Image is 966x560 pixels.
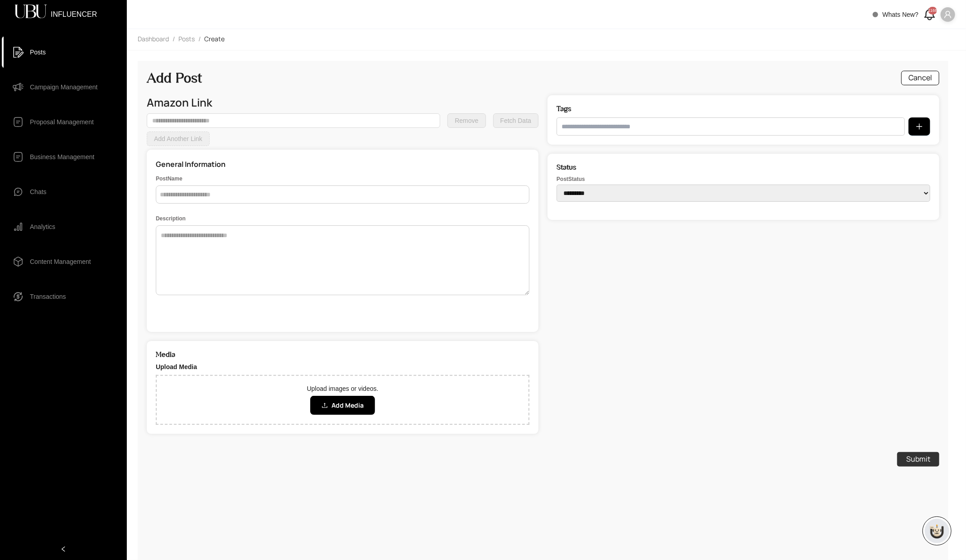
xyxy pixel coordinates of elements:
h2: Add Post [147,70,202,86]
span: Add Media [332,400,364,410]
label: Upload Media [156,363,529,370]
h2: Status [557,163,930,171]
span: Whats New? [883,11,918,18]
span: Dashboard [138,34,169,43]
span: Transactions [30,287,66,306]
label: Description [156,214,529,223]
button: Fetch Data [493,113,538,128]
span: Business Management [30,148,94,166]
p: Upload images or videos. [166,385,519,392]
h3: Amazon Link [147,95,538,110]
li: / [198,34,201,44]
h2: Media [156,350,529,359]
span: Submit [906,453,930,465]
button: Add Media [310,396,375,415]
div: 1168 [928,7,937,15]
label: Post Name [156,175,529,183]
button: Add Another Link [147,131,210,146]
span: Content Management [30,253,91,271]
span: Proposal Management [30,113,94,131]
button: Submit [897,452,939,467]
span: Cancel [908,72,932,83]
button: Remove [447,113,485,128]
span: user [944,10,952,19]
span: Posts [30,43,46,61]
button: Cancel [901,71,939,85]
span: Campaign Management [30,78,97,96]
img: chatboticon-C4A3G2IU.png [928,522,946,540]
span: Create [204,34,225,43]
span: Chats [30,183,47,201]
span: left [60,546,67,552]
h2: General Information [156,159,529,170]
label: Post Status [557,176,930,182]
span: INFLUENCER [51,11,97,13]
a: Posts [177,34,197,44]
h2: Tags [557,104,930,113]
button: plus [908,117,930,136]
span: Analytics [30,218,55,236]
span: plus [916,123,923,130]
span: upload [322,402,328,409]
li: / [173,34,175,44]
